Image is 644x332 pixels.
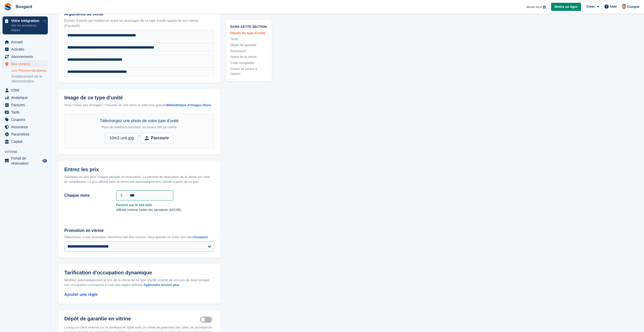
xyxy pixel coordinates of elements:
[551,3,581,11] a: Mettre en ligne
[105,133,138,143] span: 10m2 unit.jpg
[11,53,41,60] span: Abonnements
[586,4,595,9] span: Créer
[554,4,578,9] span: Mettre en ligne
[3,116,48,123] a: menu
[3,156,48,166] a: menu
[11,23,41,32] p: Voir les prochaines étapes
[4,3,12,11] img: stora-icon-8386f47178a22dfd0bd8f6a31ec36ba5ce8667c1dd55bd0f319d3a0aa187defe.svg
[3,38,48,46] a: menu
[100,118,179,130] div: Téléchargez une photo de votre type d'unité
[64,292,98,297] a: Ajouter une règle
[11,19,41,23] p: Votre intégration
[3,101,48,108] a: menu
[64,278,214,287] div: Modifiez automatiquement le prix de la vitrine de ce type d'unité à partir de son prix de base lo...
[143,283,179,287] a: Apprendre encore plus
[14,3,34,11] a: Boxgard
[12,68,48,73] a: Les Pennes-Mirabeau
[230,42,268,48] a: Dépôt de garantie
[64,167,99,172] span: Entrez les prix
[11,60,41,68] span: Nos centres
[230,60,268,65] a: Code comptable
[627,4,639,9] span: Compte
[151,135,169,141] strong: Parcourir
[11,87,41,94] span: CRM
[102,125,177,129] span: Pour de meilleurs résultats, au moins 240 px carrés
[11,131,41,138] span: Paramètres
[42,158,48,164] a: Boutique d'aperçu
[11,116,41,123] span: Coupons
[3,87,48,94] a: menu
[610,4,617,9] span: Aide
[64,316,200,322] h2: Dépôt de garantie en vitrine
[11,109,41,116] span: Tarifs
[64,103,214,108] div: Vous n'avez pas d'images ? Trouvez-en une dans la collection gratuite .
[230,36,268,41] a: Tarifs
[11,138,41,145] span: Capital
[12,74,48,84] a: Emplacement de la démonstration
[230,31,268,36] a: Détails du type d'unité
[11,123,41,130] span: Assurance
[105,133,173,143] input: Parcourir 10m2 unit.jpg
[64,18,214,28] p: Écrivez 4 points qui mettent en avant les avantages de ce type d'unité auprès de vos clients. (Fa...
[230,54,268,59] a: Statut de la vitrine
[543,6,546,9] img: icon-info-grey-7440780725fd019a000dd9b08b2336e03edf1995a4989e88bcd33f0948082b44.svg
[64,235,214,240] p: Déterminez si une promotion Storefront doit être incluse. Vous pouvez en créer une dans .
[5,149,50,154] span: Vitrine
[230,66,268,76] a: Coups de pouce à l'action
[194,235,208,239] a: Coupons
[200,319,214,320] label: Security deposit on
[621,4,627,9] img: Alban Mackay
[3,46,48,53] a: menu
[3,53,48,60] a: menu
[64,192,110,198] label: Chaque mois
[167,103,211,107] a: Bibliothèque d'images Stora
[3,94,48,101] a: menu
[11,38,41,46] span: Accueil
[3,109,48,116] a: menu
[64,11,214,17] label: Arguments de vente
[3,138,48,145] a: menu
[3,123,48,130] a: menu
[3,60,48,68] a: menu
[230,48,268,53] a: Assurance
[116,203,214,208] strong: Facturé sur le site web
[64,95,214,101] label: Image de ce type d'unité
[64,228,214,234] label: Promotion en vitrine
[116,207,214,212] p: Affiché comme toutes les semaines (€43,85)
[3,16,48,34] a: Votre intégration Voir les prochaines étapes
[11,156,41,166] span: Portail de réservation
[11,46,41,53] span: Activités
[230,24,268,29] span: Dans cette section
[3,131,48,138] a: menu
[64,174,214,184] div: Saisissez un prix pour chaque période de facturation. La période de facturation de la vitrine est...
[11,94,41,101] span: Analytique
[527,5,542,10] span: Mode test
[64,270,152,276] span: Tarification d'occupation dynamique
[11,101,41,108] span: Factures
